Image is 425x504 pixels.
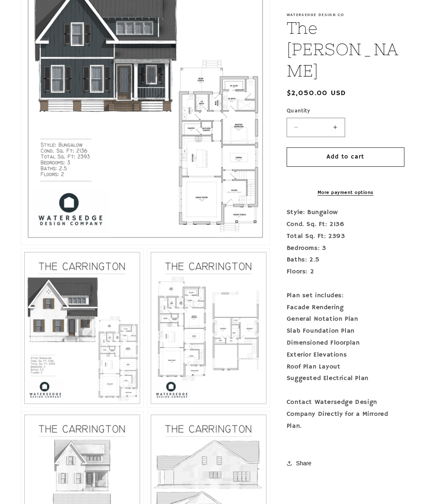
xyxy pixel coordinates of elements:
div: Roof Plan Layout [287,361,404,373]
div: Style: Bungalow Cond. Sq. Ft: 2136 Total Sq. Ft: 2393 Bedrooms: 3 Baths: 2.5 Floors: 2 [287,207,404,444]
div: Exterior Elevations [287,349,404,361]
div: Suggested Electrical Plan [287,373,404,385]
div: Slab Foundation Plan [287,325,404,337]
h1: The [PERSON_NAME] [287,17,404,82]
div: General Notation Plan [287,313,404,325]
a: More payment options [287,189,404,196]
p: Watersedge Design Co [287,12,404,17]
label: Quantity [287,107,404,115]
button: Add to cart [287,147,404,167]
div: Plan set includes: [287,290,404,302]
span: $2,050.00 USD [287,88,346,99]
div: Facade Rendering [287,302,404,314]
div: Dimensioned Floorplan [287,337,404,349]
div: Contact Watersedge Design Company Directly for a Mirrored Plan. [287,397,404,432]
button: Share [287,454,314,472]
